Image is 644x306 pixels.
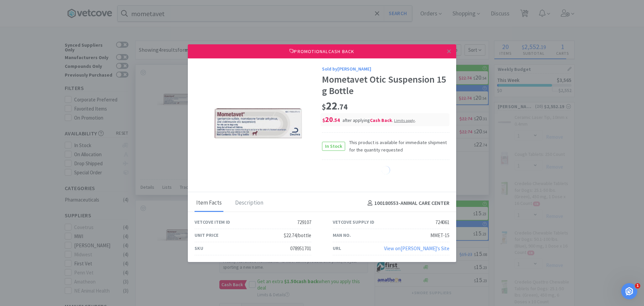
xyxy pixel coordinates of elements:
div: URL [333,245,341,252]
div: Promotional Cash Back [188,44,456,58]
div: MMET-15 [430,231,449,239]
div: 078951701 [290,245,311,253]
div: 729107 [297,218,311,226]
span: 1 [635,283,640,289]
div: Unit Price [195,231,218,239]
span: This product is available for immediate shipment for the quantity requested [345,139,449,154]
span: $ [322,102,326,112]
h4: 100180553 - ANIMAL CARE CENTER [365,199,449,208]
span: In Stock [322,142,345,150]
span: $ [322,117,325,123]
div: . [394,117,416,123]
div: $22.74/bottle [284,231,311,239]
div: Man No. [333,231,351,239]
iframe: Intercom live chat [621,283,637,299]
div: Sold by [PERSON_NAME] [322,65,449,73]
div: 724061 [435,218,449,226]
img: 1088283bfa314406bd73ca9b2ce9cfad_724061.jpeg [215,80,302,167]
span: after applying . [342,117,416,123]
span: 20 [322,115,340,124]
div: SKU [195,245,203,252]
a: View on[PERSON_NAME]'s Site [384,245,449,252]
div: Item Facts [195,195,223,212]
span: . 54 [333,117,340,123]
i: Cash Back [370,117,392,123]
div: Vetcove Item ID [195,218,230,226]
div: Mometavet Otic Suspension 15 g Bottle [322,74,449,96]
span: . 74 [337,102,347,112]
div: Description [233,195,265,212]
span: Limits apply [394,118,415,123]
span: 22 [322,99,347,113]
div: Vetcove Supply ID [333,218,374,226]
